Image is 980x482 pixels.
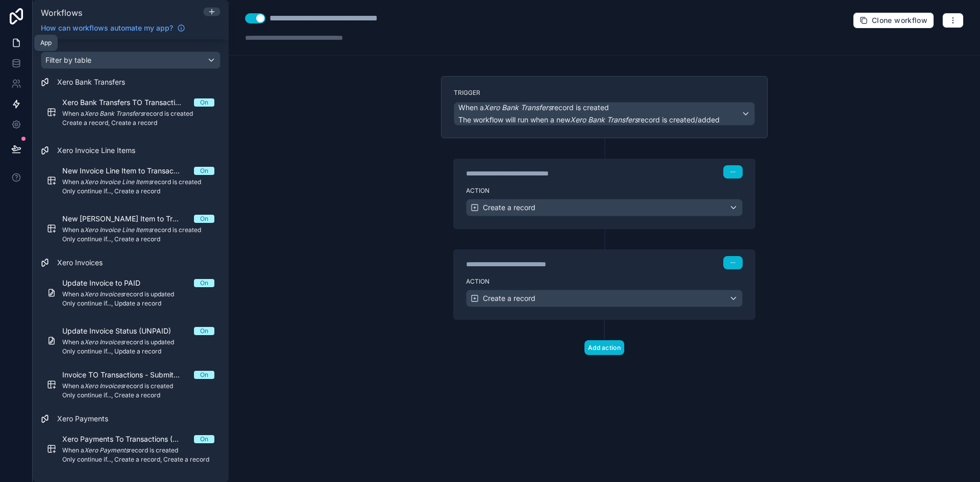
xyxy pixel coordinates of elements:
[37,23,189,33] a: How can workflows automate my app?
[466,290,743,307] button: Create a record
[41,8,82,18] span: Workflows
[458,115,720,124] span: The workflow will run when a new record is created/added
[483,202,535,213] span: Create a record
[41,23,173,33] span: How can workflows automate my app?
[466,199,743,216] button: Create a record
[570,115,638,124] em: Xero Bank Transfers
[454,89,755,97] label: Trigger
[454,102,755,125] button: When aXero Bank Transfersrecord is createdThe workflow will run when a newXero Bank Transfersreco...
[872,16,927,25] span: Clone workflow
[40,39,52,47] div: App
[853,12,934,29] button: Clone workflow
[484,103,552,112] em: Xero Bank Transfers
[458,103,609,113] span: When a record is created
[483,293,535,303] span: Create a record
[584,340,624,355] button: Add action
[466,187,743,195] label: Action
[466,277,743,286] label: Action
